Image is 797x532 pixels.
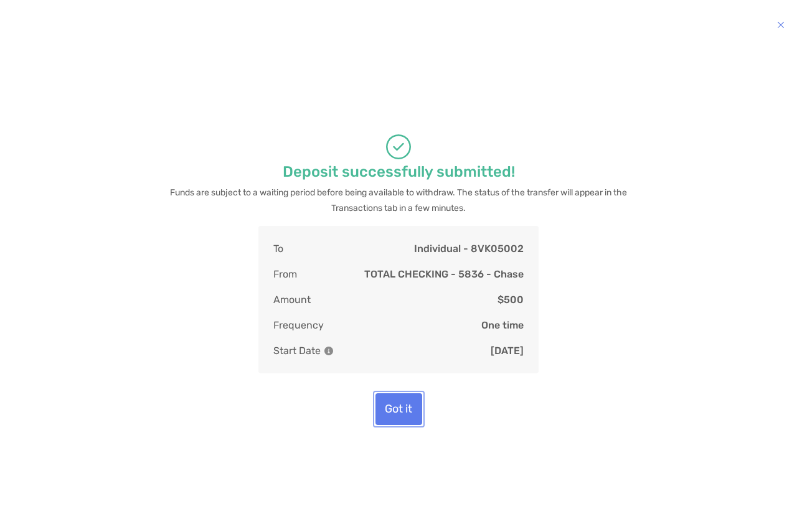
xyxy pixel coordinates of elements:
p: To [273,241,283,256]
button: Got it [375,393,422,425]
p: Individual - 8VK05002 [414,241,524,256]
p: Start Date [273,343,333,358]
p: $500 [498,292,524,307]
p: From [273,266,297,282]
p: Frequency [273,317,324,333]
p: Deposit successfully submitted! [283,164,515,180]
img: Information Icon [324,347,333,355]
p: TOTAL CHECKING - 5836 - Chase [364,266,524,282]
p: [DATE] [491,343,524,358]
p: One time [481,317,524,333]
p: Funds are subject to a waiting period before being available to withdraw. The status of the trans... [165,185,632,216]
p: Amount [273,292,311,307]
